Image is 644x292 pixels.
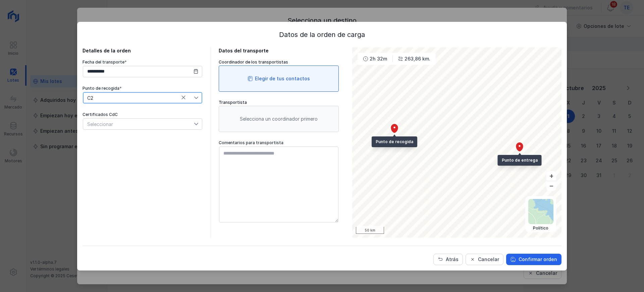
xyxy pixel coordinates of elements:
div: 263,86 km. [405,55,430,62]
div: Selecciona un coordinador primero [219,106,339,132]
div: Fecha del transporte [83,59,203,65]
div: Elegir de tus contactos [255,75,310,82]
button: Confirmar orden [506,254,561,265]
div: Político [528,225,553,231]
div: Datos de la orden de carga [83,30,561,39]
span: C2 [83,92,194,103]
div: Datos del transporte [219,47,339,54]
div: Punto de recogida [83,86,203,91]
div: Seleccionar [83,119,114,129]
div: Atrás [446,256,459,263]
button: Cancelar [466,254,503,265]
button: – [546,181,556,191]
button: Atrás [433,254,463,265]
img: political.webp [528,199,553,224]
div: Comentarios para transportista [219,140,339,145]
div: Cancelar [478,256,499,263]
div: Transportista [219,100,339,105]
button: + [546,171,556,181]
div: 2h 32m [370,55,387,62]
div: Detalles de la orden [83,47,203,54]
div: Coordinador de los transportistas [219,59,339,65]
div: Certificados CdC [83,112,203,117]
div: Confirmar orden [519,256,557,263]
